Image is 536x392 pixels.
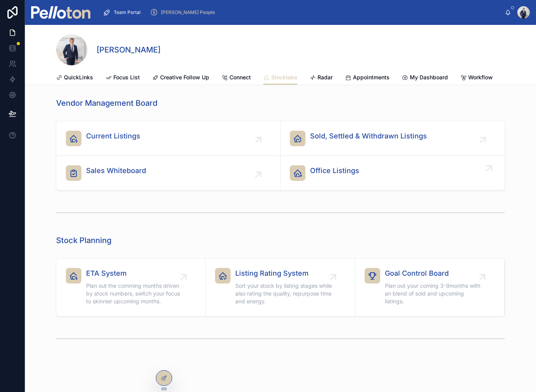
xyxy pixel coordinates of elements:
h1: [PERSON_NAME] [97,44,160,55]
a: Team Portal [100,5,146,19]
span: ETA System [86,268,183,279]
img: App logo [31,6,90,19]
a: Connect [222,70,251,86]
span: Radar [317,73,333,81]
span: Listing Rating System [235,268,333,279]
a: My Dashboard [402,70,448,86]
span: Current Listings [86,131,140,142]
a: [PERSON_NAME] People [148,5,220,19]
a: Listing Rating SystemSort your stock by listing stages while also rating the quality, repurpose t... [206,259,355,316]
a: Focus List [106,70,140,86]
span: Goal Control Board [385,268,482,279]
a: QuickLinks [56,70,93,86]
span: Appointments [353,73,390,81]
span: Office Listings [310,165,359,176]
a: Sold, Settled & Withdrawn Listings [280,121,504,156]
h1: Vendor Management Board [56,98,157,108]
span: Plan out the comming months driven by stock numbers, switch your focus to skinnier upcoming months. [86,282,183,305]
span: Sort your stock by listing stages while also rating the quality, repurpose time and energy. [235,282,333,305]
a: Office Listings [280,156,504,190]
a: Stocktake [263,70,297,85]
span: Sold, Settled & Withdrawn Listings [310,131,427,142]
a: Goal Control BoardPlan out your coming 3-9months with an blend of sold and upcoming listings. [355,259,504,316]
a: Current Listings [56,121,280,156]
a: Sales Whiteboard [56,156,280,190]
span: Creative Follow Up [160,73,209,81]
div: scrollable content [97,4,505,21]
a: Workflow [460,70,493,86]
span: Focus List [113,73,140,81]
span: Plan out your coming 3-9months with an blend of sold and upcoming listings. [385,282,482,305]
span: QuickLinks [64,73,93,81]
span: Workflow [468,73,493,81]
span: Stocktake [271,73,297,81]
a: Appointments [345,70,390,86]
a: Creative Follow Up [152,70,209,86]
span: Sales Whiteboard [86,165,146,176]
span: Team Portal [114,9,141,16]
a: Radar [310,70,333,86]
span: Connect [229,73,251,81]
a: ETA SystemPlan out the comming months driven by stock numbers, switch your focus to skinnier upco... [56,259,206,316]
span: [PERSON_NAME] People [161,9,215,16]
span: My Dashboard [410,73,448,81]
h1: Stock Planning [56,235,111,246]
